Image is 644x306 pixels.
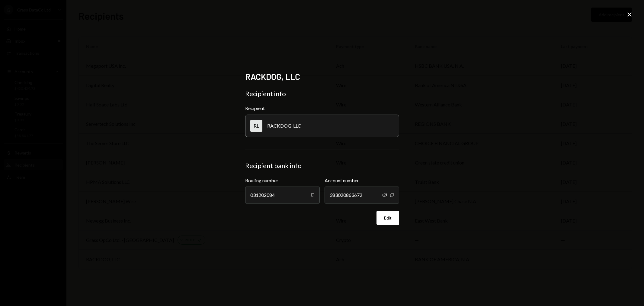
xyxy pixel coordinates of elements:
div: Recipient bank info [245,161,399,170]
div: Recipient [245,105,399,111]
button: Edit [376,211,399,225]
div: Recipient info [245,90,399,98]
div: 031202084 [245,187,320,203]
div: 383020863672 [325,187,399,203]
h2: RACKDOG, LLC [245,71,399,83]
label: Account number [325,177,399,184]
div: RACKDOG, LLC [267,123,301,129]
label: Routing number [245,177,320,184]
div: RL [250,120,262,132]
